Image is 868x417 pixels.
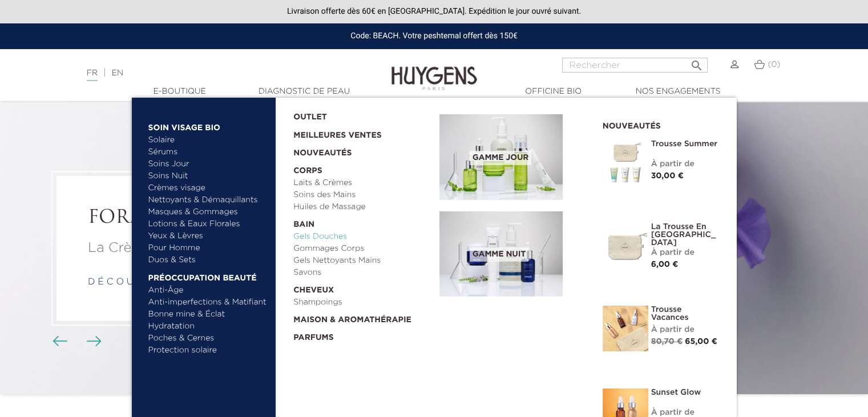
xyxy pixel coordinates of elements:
a: EN [112,69,123,77]
a: Sérums [148,146,268,158]
a: Hydratation [148,320,268,332]
img: La Trousse vacances [603,306,648,351]
a: Crèmes visage [148,182,268,194]
img: La Trousse en Coton [603,223,648,268]
a: Gommages Corps [293,243,431,255]
a: Gamme nuit [439,211,586,297]
a: Anti-imperfections & Matifiant [148,296,268,308]
span: 80,70 € [651,338,683,346]
a: Yeux & Lèvres [148,230,268,242]
a: Bonne mine & Éclat [148,308,268,320]
div: Boutons du carrousel [57,333,94,350]
a: Gels Nettoyants Mains [293,255,431,267]
a: Préoccupation beauté [148,266,268,284]
h2: Nouveautés [603,118,720,131]
span: 6,00 € [651,260,679,268]
a: Shampoings [293,296,431,308]
a: Cheveux [293,279,431,296]
a: Soins Jour [148,158,268,170]
a: Soin Visage Bio [148,116,268,134]
a: Solaire [148,134,268,146]
a: Parfums [293,326,431,344]
h2: FORMULE AMÉLIORÉE [88,207,329,229]
span: Gamme jour [470,151,531,165]
a: Masques & Gommages [148,206,268,218]
i:  [689,55,703,69]
span: Gamme nuit [470,247,528,262]
a: Huiles de Massage [293,201,431,213]
a: La Trousse en [GEOGRAPHIC_DATA] [651,223,720,247]
a: Poches & Cernes [148,332,268,344]
a: Anti-Âge [148,284,268,296]
a: Meilleures Ventes [293,123,421,142]
a: FR [87,69,98,81]
div: À partir de [651,158,720,170]
a: Duos & Sets [148,254,268,266]
a: Gamme jour [439,114,586,200]
a: Soins des Mains [293,189,431,201]
input: Rechercher [562,58,708,73]
p: La Crème Élixir Nuit Phyto-Rétinol [88,238,329,258]
img: Huygens [391,48,477,92]
a: Protection solaire [148,344,268,356]
a: E-Boutique [123,86,237,98]
a: Laits & Crèmes [293,177,431,189]
a: d é c o u v r i r [88,278,167,287]
a: Nos engagements [621,86,735,98]
img: routine_nuit_banner.jpg [439,211,563,297]
a: Lotions & Eaux Florales [148,218,268,230]
a: Nettoyants & Démaquillants [148,194,268,206]
a: Trousse Vacances [651,306,720,322]
div: | [81,66,353,80]
div: À partir de [651,324,720,336]
a: Gels Douches [293,231,431,243]
a: Pour Homme [148,242,268,254]
a: Sunset Glow [651,388,720,396]
a: Soins Nuit [148,170,257,182]
a: Maison & Aromathérapie [293,308,431,326]
a: Diagnostic de peau [247,86,361,98]
a: OUTLET [293,106,421,123]
span: 65,00 € [685,338,717,346]
button:  [686,54,706,70]
span: (0) [768,61,780,69]
span: 30,00 € [651,172,684,180]
img: routine_jour_banner.jpg [439,114,563,200]
a: Trousse Summer [651,140,720,148]
a: Savons [293,267,431,279]
div: À partir de [651,247,720,259]
img: Trousse Summer [603,140,648,186]
a: Corps [293,159,431,177]
a: Bain [293,213,431,231]
a: Officine Bio [496,86,611,98]
a: Nouveautés [293,142,431,159]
